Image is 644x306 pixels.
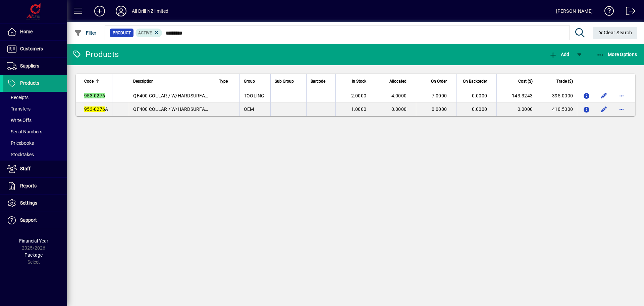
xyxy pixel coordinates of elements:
td: 395.0000 [537,89,577,102]
span: Clear Search [598,30,632,35]
a: Write Offs [3,115,67,126]
span: 2.0000 [351,93,367,98]
div: Group [244,78,267,85]
span: A [84,106,108,112]
span: Transfers [7,106,31,112]
td: 410.5300 [537,102,577,116]
span: Write Offs [7,118,32,123]
a: Stocktakes [3,149,67,160]
span: Product [113,30,131,36]
div: Allocated [380,78,413,85]
span: 0.0000 [391,106,407,112]
span: Barcode [311,78,325,85]
button: More options [616,104,627,115]
span: Sub Group [275,78,294,85]
span: Add [549,52,569,57]
a: Customers [3,41,67,57]
span: Financial Year [19,238,48,244]
span: Support [20,217,37,223]
span: TOOLING [244,93,265,98]
a: Pricebooks [3,137,67,149]
span: Trade ($) [556,78,573,85]
button: More Options [595,48,639,60]
span: On Backorder [463,78,487,85]
div: Products [72,49,119,60]
button: Add [89,5,110,17]
em: 953-0276 [84,106,105,112]
span: Receipts [7,95,29,100]
div: Sub Group [275,78,302,85]
span: 0.0000 [432,106,447,112]
button: Profile [110,5,132,17]
span: Suppliers [20,63,39,69]
td: 143.3243 [496,89,537,102]
div: Description [133,78,211,85]
span: Type [219,78,228,85]
a: Transfers [3,103,67,115]
button: Add [547,48,571,60]
span: Customers [20,46,43,51]
a: Serial Numbers [3,126,67,137]
span: Stocktakes [7,152,34,157]
div: Type [219,78,235,85]
a: Settings [3,195,67,212]
a: Staff [3,161,67,177]
a: Logout [621,1,636,23]
a: Reports [3,178,67,194]
div: On Order [420,78,453,85]
mat-chip: Activation Status: Active [136,29,162,37]
span: Allocated [389,78,407,85]
span: On Order [431,78,447,85]
div: On Backorder [461,78,493,85]
span: Filter [74,30,97,36]
button: Edit [599,104,609,115]
span: QF400 COLLAR / W/HARDSURFACING [133,106,216,112]
span: Home [20,29,33,34]
a: Knowledge Base [599,1,614,23]
span: Reports [20,183,37,188]
span: More Options [596,52,637,57]
span: QF400 COLLAR / W/HARDSURFACING [133,93,216,98]
a: Suppliers [3,58,67,75]
span: In Stock [352,78,366,85]
div: All Drill NZ limited [132,6,169,16]
em: 953-0276 [84,93,105,98]
span: Package [24,252,43,258]
span: 0.0000 [472,106,487,112]
span: OEM [244,106,254,112]
div: Code [84,78,108,85]
button: More options [616,90,627,101]
button: Filter [72,27,98,39]
span: 0.0000 [472,93,487,98]
td: 0.0000 [496,102,537,116]
span: Serial Numbers [7,129,42,134]
span: Cost ($) [518,78,533,85]
span: Code [84,78,94,85]
span: Description [133,78,154,85]
span: Group [244,78,255,85]
a: Support [3,212,67,229]
button: Clear [593,27,638,39]
span: 7.0000 [432,93,447,98]
a: Receipts [3,92,67,103]
span: Active [138,31,152,35]
span: Products [20,80,39,86]
div: [PERSON_NAME] [556,6,593,16]
span: 1.0000 [351,106,367,112]
span: Settings [20,200,37,206]
button: Edit [599,90,609,101]
span: Pricebooks [7,140,34,146]
div: Barcode [311,78,331,85]
span: 4.0000 [391,93,407,98]
div: In Stock [340,78,372,85]
span: Staff [20,166,31,171]
a: Home [3,24,67,40]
